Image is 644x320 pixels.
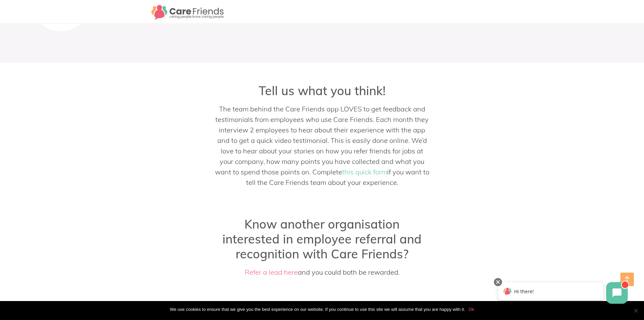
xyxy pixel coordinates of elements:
[469,306,474,313] a: Ok
[215,104,429,188] p: The team behind the Care Friends app LOVES to get feedback and testimonials from employees who us...
[245,268,400,276] span: and you could both be rewarded.
[342,168,387,176] a: this quick form
[215,217,429,261] h3: Know another organisation interested in employee referral and recognition with Care Friends?
[491,277,635,311] iframe: Chatbot
[632,307,639,314] span: No
[245,268,298,276] a: Refer a lead here
[170,306,465,313] span: We use cookies to ensure that we give you the best experience on our website. If you continue to ...
[215,83,429,98] h3: Tell us what you think!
